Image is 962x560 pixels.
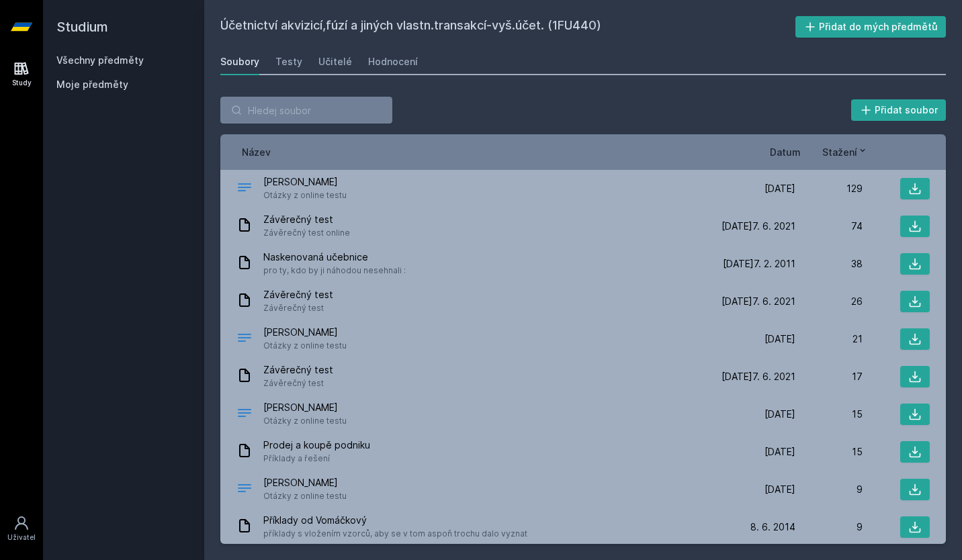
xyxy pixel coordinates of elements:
[56,54,144,66] a: Všechny předměty
[263,175,347,189] span: [PERSON_NAME]
[263,476,347,489] span: [PERSON_NAME]
[764,332,795,346] span: [DATE]
[236,330,253,349] div: .DOCX
[275,55,302,68] div: Testy
[822,145,868,159] button: Stažení
[318,55,352,68] div: Učitelé
[220,16,795,38] h2: Účetnictví akvizicí,fúzí a jiných vlastn.transakcí-vyš.účet. (1FU440)
[851,99,947,121] button: Přidat soubor
[275,48,302,75] a: Testy
[764,408,795,421] span: [DATE]
[263,264,406,277] span: pro ty, kdo by ji náhodou nesehnali :
[263,326,347,339] span: [PERSON_NAME]
[318,48,352,75] a: Učitelé
[263,514,527,527] span: Příklady od Vomáčkový
[795,408,863,421] div: 15
[721,295,795,308] span: [DATE]7. 6. 2021
[263,438,370,452] span: Prodej a koupě podniku
[220,97,392,124] input: Hledej soubor
[236,405,253,424] div: .DOCX
[3,54,40,95] a: Study
[368,55,418,68] div: Hodnocení
[795,445,863,459] div: 15
[263,339,347,353] span: Otázky z online testu
[3,508,40,549] a: Uživatel
[795,220,863,233] div: 74
[263,301,333,315] span: Závěrečný test
[263,489,347,503] span: Otázky z online testu
[263,363,333,377] span: Závěrečný test
[721,220,795,233] span: [DATE]7. 6. 2021
[263,452,370,465] span: Příklady a řešení
[795,332,863,346] div: 21
[56,78,128,91] span: Moje předměty
[795,483,863,496] div: 9
[721,370,795,383] span: [DATE]7. 6. 2021
[263,189,347,202] span: Otázky z online testu
[795,16,947,38] button: Přidat do mých předmětů
[263,288,333,301] span: Závěrečný test
[220,55,259,68] div: Soubory
[795,520,863,534] div: 9
[220,48,259,75] a: Soubory
[750,520,795,534] span: 8. 6. 2014
[12,78,32,88] div: Study
[263,226,350,240] span: Závěrečný test online
[236,179,253,199] div: .DOCX
[723,257,795,271] span: [DATE]7. 2. 2011
[795,295,863,308] div: 26
[795,370,863,383] div: 17
[368,48,418,75] a: Hodnocení
[263,213,350,226] span: Závěrečný test
[7,532,36,543] div: Uživatel
[764,182,795,195] span: [DATE]
[822,145,857,159] span: Stažení
[770,145,801,159] button: Datum
[263,377,333,390] span: Závěrečný test
[764,483,795,496] span: [DATE]
[795,182,863,195] div: 129
[236,480,253,500] div: .DOCX
[263,527,527,541] span: příklady s vložením vzorců, aby se v tom aspoň trochu dalo vyznat
[263,414,347,428] span: Otázky z online testu
[795,257,863,271] div: 38
[263,401,347,414] span: [PERSON_NAME]
[242,145,271,159] button: Název
[263,250,406,264] span: Naskenovaná učebnice
[764,445,795,459] span: [DATE]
